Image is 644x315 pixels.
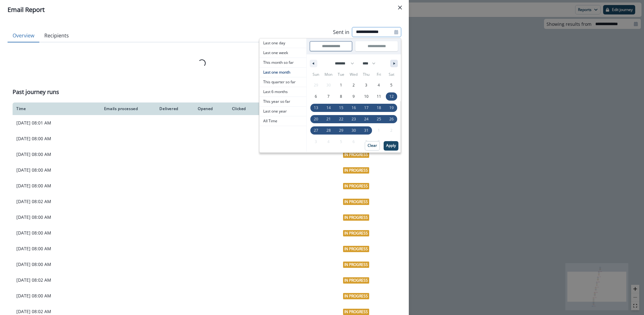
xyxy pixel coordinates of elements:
[343,246,369,252] span: In Progress
[389,91,394,102] span: 12
[364,125,369,136] span: 31
[39,29,74,42] button: Recipients
[343,183,369,189] span: In Progress
[364,102,369,113] span: 17
[259,38,306,48] span: Last one day
[322,69,335,80] span: Mon
[360,102,373,113] button: 17
[322,102,335,113] button: 14
[340,80,342,91] span: 1
[322,91,335,102] button: 7
[395,3,405,13] button: Close
[347,91,360,102] button: 9
[16,277,74,283] p: [DATE] 08:02 AM
[343,262,369,268] span: In Progress
[339,125,343,136] span: 29
[335,69,347,80] span: Tue
[335,125,347,136] button: 29
[373,80,385,91] button: 4
[16,120,74,126] p: [DATE] 08:01 AM
[335,80,347,91] button: 1
[259,87,306,97] button: Last 6 months
[16,106,74,111] div: Time
[352,113,356,125] span: 23
[310,91,322,102] button: 6
[353,80,355,91] span: 2
[259,97,306,106] span: This year so far
[315,91,317,102] span: 6
[310,102,322,113] button: 13
[82,106,138,111] div: Emails processed
[377,113,381,125] span: 25
[343,199,369,205] span: In Progress
[364,113,369,125] span: 24
[389,102,394,113] span: 19
[259,116,306,126] button: All Time
[360,91,373,102] button: 10
[335,91,347,102] button: 8
[259,107,306,116] button: Last one year
[385,91,398,102] button: 12
[13,88,59,96] p: Past journey runs
[259,68,306,77] button: Last one month
[326,113,331,125] span: 21
[259,77,306,87] button: This quarter so far
[314,125,318,136] span: 27
[8,5,401,14] div: Email Report
[16,198,74,205] p: [DATE] 08:02 AM
[16,167,74,173] p: [DATE] 08:00 AM
[360,125,373,136] button: 31
[347,125,360,136] button: 30
[16,183,74,189] p: [DATE] 08:00 AM
[310,125,322,136] button: 27
[352,125,356,136] span: 30
[365,80,367,91] span: 3
[259,48,306,58] span: Last one week
[333,28,349,36] p: Sent in
[364,91,369,102] span: 10
[347,113,360,125] button: 23
[368,143,377,148] p: Clear
[347,102,360,113] button: 16
[343,230,369,236] span: In Progress
[343,293,369,299] span: In Progress
[322,125,335,136] button: 28
[360,80,373,91] button: 3
[385,102,398,113] button: 19
[343,214,369,221] span: In Progress
[353,91,355,102] span: 9
[253,106,283,111] div: Bounced
[16,151,74,157] p: [DATE] 08:00 AM
[377,91,381,102] span: 11
[385,80,398,91] button: 5
[8,29,39,42] button: Overview
[314,102,318,113] span: 13
[335,102,347,113] button: 15
[310,113,322,125] button: 20
[347,69,360,80] span: Wed
[390,80,392,91] span: 5
[186,106,213,111] div: Opened
[365,141,380,151] button: Clear
[373,102,385,113] button: 18
[16,214,74,220] p: [DATE] 08:00 AM
[373,113,385,125] button: 25
[16,230,74,236] p: [DATE] 08:00 AM
[326,102,331,113] span: 14
[385,69,398,80] span: Sat
[16,246,74,252] p: [DATE] 08:00 AM
[16,135,74,142] p: [DATE] 08:00 AM
[378,80,380,91] span: 4
[343,309,369,315] span: In Progress
[340,91,342,102] span: 8
[16,261,74,268] p: [DATE] 08:00 AM
[360,69,373,80] span: Thu
[343,152,369,158] span: In Progress
[373,91,385,102] button: 11
[377,102,381,113] span: 18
